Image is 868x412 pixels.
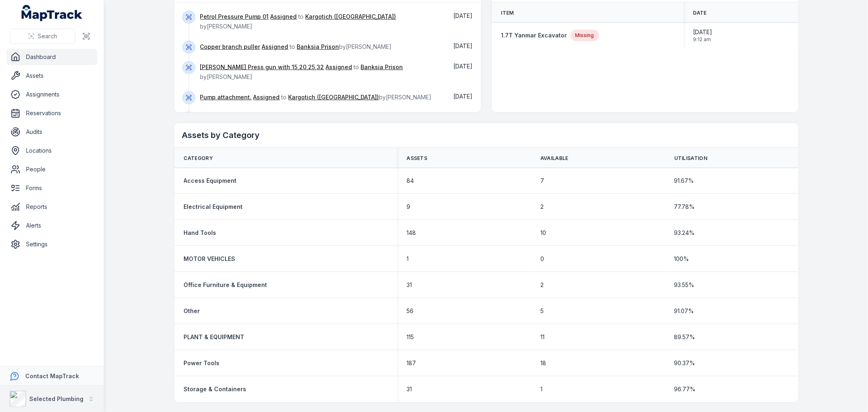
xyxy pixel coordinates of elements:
span: [DATE] [454,63,473,70]
strong: Contact MapTrack [25,373,79,379]
span: [DATE] [454,93,473,100]
span: 10 [540,229,546,237]
span: 5 [540,307,544,315]
span: 56 [407,307,413,315]
a: Assignments [7,86,97,103]
strong: Selected Plumbing [29,395,83,402]
span: Search [38,32,57,40]
span: [DATE] [693,28,712,36]
a: Reports [7,199,97,215]
span: 93.55 % [674,281,695,289]
a: PLANT & EQUIPMENT [184,333,245,341]
time: 9/1/2025, 8:35:59 AM [454,93,473,100]
a: Locations [7,142,97,159]
span: Category [184,155,213,162]
span: 31 [407,281,412,289]
a: Kargotich ([GEOGRAPHIC_DATA]) [306,13,396,21]
a: Assigned [271,13,297,21]
a: People [7,161,97,178]
a: Assigned [326,63,352,71]
span: 93.24 % [674,229,695,237]
a: Copper branch puller [200,43,260,51]
a: Power Tools [184,359,220,367]
span: 0 [540,255,544,263]
time: 9/1/2025, 9:23:51 AM [454,63,473,70]
span: 9 [407,203,410,211]
span: 18 [540,359,546,367]
h2: Assets by Category [182,129,790,141]
a: Pump attachment. [200,93,252,101]
a: Reservations [7,105,97,121]
a: Kargotich ([GEOGRAPHIC_DATA]) [289,93,379,101]
a: 1.7T Yanmar Excavator [501,31,567,39]
a: Forms [7,180,97,196]
span: [DATE] [454,42,473,49]
button: Search [10,28,75,44]
span: 9:12 am [693,36,712,43]
time: 8/20/2025, 9:12:07 AM [693,28,712,43]
a: Alerts [7,217,97,234]
time: 9/1/2025, 1:30:21 PM [454,12,473,19]
span: 2 [540,203,544,211]
span: Date [693,10,707,16]
span: 11 [540,333,544,341]
span: Available [540,155,568,162]
a: Electrical Equipment [184,203,243,211]
span: to by [PERSON_NAME] [200,43,392,50]
span: to by [PERSON_NAME] [200,94,432,101]
span: 91.07 % [674,307,694,315]
a: Banksia Prison [361,63,403,71]
span: 115 [407,333,414,341]
span: [DATE] [454,12,473,19]
span: 96.77 % [674,385,696,393]
span: 89.57 % [674,333,695,341]
a: Access Equipment [184,177,237,185]
span: to by [PERSON_NAME] [200,64,403,80]
a: Hand Tools [184,229,216,237]
a: Other [184,307,200,315]
span: 2 [540,281,544,289]
a: MOTOR VEHICLES [184,255,236,263]
a: Petrol Pressure Pump 01 [200,13,269,21]
a: Dashboard [7,49,97,65]
span: Item [501,10,514,16]
span: Assets [407,155,427,162]
a: Banksia Prison [297,43,339,51]
a: Storage & Containers [184,385,247,393]
span: 90.37 % [674,359,695,367]
span: 77.78 % [674,203,695,211]
span: 187 [407,359,416,367]
span: Utilisation [674,155,707,162]
span: 84 [407,177,414,185]
a: Office Furniture & Equipment [184,281,267,289]
span: 1 [407,255,409,263]
span: 31 [407,385,412,393]
span: 91.67 % [674,177,694,185]
span: 100 % [674,255,689,263]
a: [PERSON_NAME] Press gun with 15,20,25,32 [200,63,324,71]
time: 9/1/2025, 9:23:51 AM [454,42,473,49]
span: 7 [540,177,544,185]
a: Assigned [254,93,280,101]
a: Assets [7,68,97,84]
a: Settings [7,236,97,252]
a: Assigned [262,43,289,51]
div: Missing [571,30,599,41]
a: Audits [7,124,97,140]
a: MapTrack [22,5,83,21]
span: 148 [407,229,416,237]
span: 1 [540,385,542,393]
span: to by [PERSON_NAME] [200,13,396,30]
